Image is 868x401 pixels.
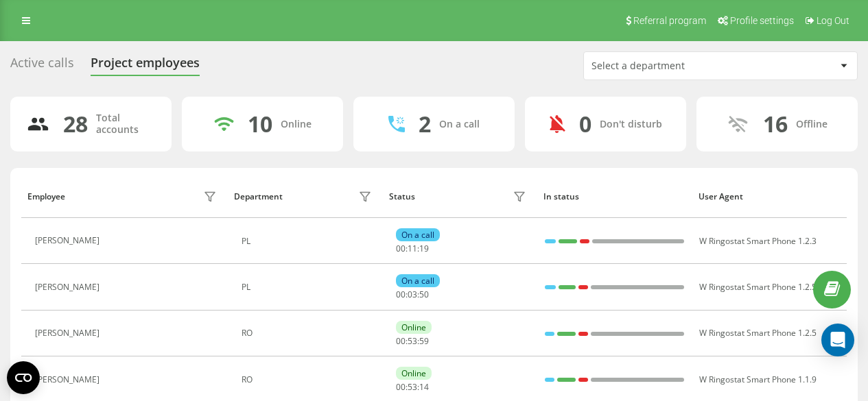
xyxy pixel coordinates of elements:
div: RO [242,375,375,385]
div: PL [242,282,375,292]
span: 00 [396,289,406,300]
div: Online [396,321,432,334]
div: RO [242,328,375,338]
span: 59 [419,335,429,347]
div: [PERSON_NAME] [35,282,103,292]
div: [PERSON_NAME] [35,375,103,385]
button: Open CMP widget [7,361,40,394]
div: : : [396,382,429,392]
div: : : [396,337,429,346]
div: [PERSON_NAME] [35,328,103,338]
div: Open Intercom Messenger [821,324,854,356]
span: 00 [396,381,406,393]
div: 16 [763,111,788,137]
span: Referral program [633,15,706,26]
div: On a call [396,274,440,287]
div: Select a department [591,60,755,72]
div: On a call [396,228,440,241]
div: On a call [439,119,480,130]
div: Offline [796,119,828,130]
span: 53 [408,381,417,393]
div: 0 [579,111,591,137]
div: Don't disturb [600,119,662,130]
div: 2 [419,111,431,137]
div: Employee [27,192,65,202]
div: Online [396,367,432,380]
span: W Ringostat Smart Phone 1.2.5 [699,327,817,339]
div: Total accounts [96,112,155,136]
span: 00 [396,335,406,347]
div: [PERSON_NAME] [35,236,103,245]
div: : : [396,290,429,300]
div: User Agent [699,192,841,202]
span: 14 [419,381,429,393]
div: Project employees [91,56,200,77]
span: Profile settings [730,15,794,26]
div: Department [234,192,283,202]
div: Status [389,192,415,202]
span: W Ringostat Smart Phone 1.2.5 [699,281,817,293]
div: : : [396,244,429,254]
span: 00 [396,243,406,254]
div: 28 [63,111,88,137]
div: PL [242,236,375,246]
div: Online [281,119,312,130]
span: 53 [408,335,417,347]
span: W Ringostat Smart Phone 1.1.9 [699,374,817,385]
span: Log Out [817,15,849,26]
div: 10 [248,111,272,137]
span: 19 [419,243,429,254]
span: 11 [408,243,417,254]
div: Active calls [10,56,74,77]
span: 03 [408,289,417,300]
span: 50 [419,289,429,300]
div: In status [543,192,685,202]
span: W Ringostat Smart Phone 1.2.3 [699,235,817,247]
